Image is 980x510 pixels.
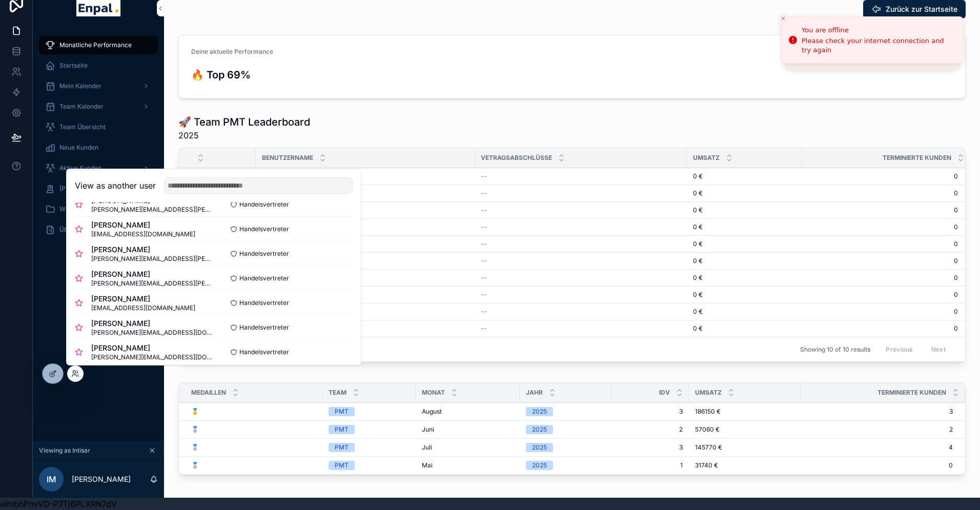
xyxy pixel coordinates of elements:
[239,299,289,307] span: Handelsvertreter
[262,240,468,248] a: Adaptable Guardian 40
[802,257,958,265] a: 0
[239,200,289,209] span: Handelsvertreter
[59,226,90,234] span: Über mich
[481,257,681,265] a: --
[39,220,158,239] a: Über mich
[481,154,552,162] span: Vetragsabschlüsse
[178,129,310,141] span: 2025
[262,223,468,231] a: Nimble Revenue-generator 59
[191,461,199,470] span: 🥈
[693,274,703,282] span: 0 €
[481,240,681,248] a: --
[239,348,289,356] span: Handelsvertreter
[695,461,718,470] span: 31740 €
[262,274,468,282] a: Goal-orientedLeader87 🥉
[39,97,158,116] a: Team Kalender
[75,179,156,192] h2: View as another user
[532,443,547,452] div: 2025
[695,407,721,416] span: 186150 €
[422,443,432,452] span: Juli
[693,240,796,248] a: 0 €
[693,324,796,333] a: 0 €
[91,206,214,214] span: [PERSON_NAME][EMAIL_ADDRESS][PERSON_NAME][DOMAIN_NAME]
[91,353,214,361] span: [PERSON_NAME][EMAIL_ADDRESS][DOMAIN_NAME]
[481,223,681,231] a: --
[693,172,796,180] a: 0 €
[262,206,468,214] a: Robo 🥇🥉🥈🥈
[178,115,310,129] h1: 🚀 Team PMT Leaderboard
[72,474,131,484] p: [PERSON_NAME]
[59,103,104,111] span: Team Kalender
[481,324,681,333] a: --
[693,240,703,248] span: 0 €
[91,244,214,255] span: [PERSON_NAME]
[693,154,720,162] span: Umsatz
[693,291,796,299] a: 0 €
[39,77,158,95] a: Mein Kalender
[693,172,703,180] span: 0 €
[532,461,547,470] div: 2025
[801,425,953,434] span: 2
[481,223,487,231] span: --
[239,274,289,282] span: Handelsvertreter
[39,56,158,75] a: Startseite
[191,67,376,83] h3: 🔥 Top 69%
[91,220,195,230] span: [PERSON_NAME]
[802,308,958,316] a: 0
[617,407,683,416] span: 3
[262,189,468,197] a: Personable Champion98
[335,461,349,470] div: PMT
[802,324,958,333] a: 0
[422,461,433,470] span: Mai
[91,294,195,304] span: [PERSON_NAME]
[39,118,158,136] a: Team Übersicht
[33,29,164,252] div: scrollable content
[693,189,796,197] a: 0 €
[91,343,214,353] span: [PERSON_NAME]
[693,291,703,299] span: 0 €
[39,200,158,218] a: Wissensdatenbank
[693,308,796,316] a: 0 €
[262,154,313,162] span: Benutzername
[877,389,946,397] span: Terminierte Kunden
[262,324,468,333] a: EinMalik 🥈🥈🥈🥇
[778,13,788,24] button: Close toast
[335,407,349,416] div: PMT
[91,318,214,329] span: [PERSON_NAME]
[802,189,958,197] a: 0
[693,206,703,214] span: 0 €
[617,461,683,470] span: 1
[39,138,158,157] a: Neue Kunden
[481,172,681,180] a: --
[801,461,953,470] span: 0
[239,250,289,258] span: Handelsvertreter
[91,269,214,279] span: [PERSON_NAME]
[59,62,88,70] span: Startseite
[91,255,214,263] span: [PERSON_NAME][EMAIL_ADDRESS][PERSON_NAME][DOMAIN_NAME]
[526,389,543,397] span: Jahr
[693,206,796,214] a: 0 €
[802,172,958,180] span: 0
[802,223,958,231] a: 0
[59,185,109,193] span: [PERSON_NAME]
[481,206,681,214] a: --
[693,257,796,265] a: 0 €
[481,274,487,282] span: --
[59,205,114,213] span: Wissensdatenbank
[481,308,487,316] span: --
[481,206,487,214] span: --
[802,291,958,299] a: 0
[91,279,214,288] span: [PERSON_NAME][EMAIL_ADDRESS][PERSON_NAME][DOMAIN_NAME]
[481,189,681,197] a: --
[481,291,487,299] span: --
[802,240,958,248] a: 0
[532,425,547,434] div: 2025
[481,257,487,265] span: --
[262,308,468,316] a: Personable Orchestrator 34
[39,179,158,198] a: [PERSON_NAME]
